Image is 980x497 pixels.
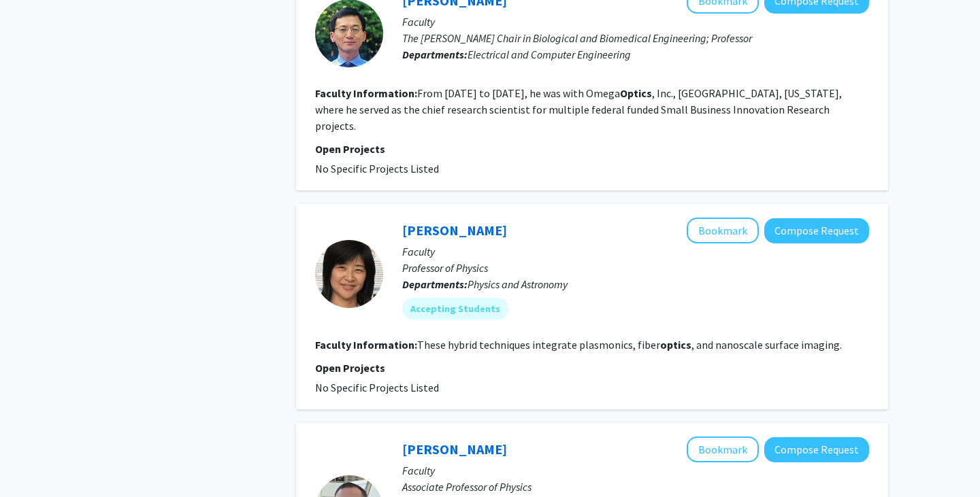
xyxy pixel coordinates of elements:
a: [PERSON_NAME] [402,441,507,458]
fg-read-more: These hybrid techniques integrate plasmonics, fiber , and nanoscale surface imaging. [417,338,842,352]
p: Open Projects [315,141,869,157]
iframe: Chat [10,436,58,487]
p: Associate Professor of Physics [402,479,869,495]
fg-read-more: From [DATE] to [DATE], he was with Omega , Inc., [GEOGRAPHIC_DATA], [US_STATE], where he served a... [315,86,842,133]
span: Electrical and Computer Engineering [468,48,631,61]
b: Faculty Information: [315,86,417,100]
p: Faculty [402,462,869,479]
p: The [PERSON_NAME] Chair in Biological and Biomedical Engineering; Professor [402,30,869,46]
b: Optics [620,86,652,100]
mat-chip: Accepting Students [402,298,508,320]
a: [PERSON_NAME] [402,222,507,239]
span: No Specific Projects Listed [315,381,439,394]
span: No Specific Projects Listed [315,162,439,175]
button: Compose Request to David Hilton [764,437,869,462]
p: Faculty [402,243,869,260]
b: Departments: [402,277,468,291]
b: Departments: [402,48,468,61]
button: Add David Hilton to Bookmarks [687,436,759,462]
p: Open Projects [315,360,869,376]
b: Faculty Information: [315,338,417,352]
b: optics [660,338,691,352]
span: Physics and Astronomy [468,277,568,291]
p: Professor of Physics [402,260,869,276]
button: Add Zhenrong Zhang to Bookmarks [687,218,759,243]
button: Compose Request to Zhenrong Zhang [764,218,869,243]
p: Faculty [402,14,869,30]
